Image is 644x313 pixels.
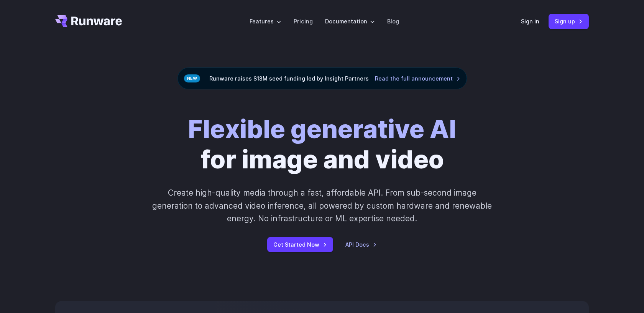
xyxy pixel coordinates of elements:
a: Sign in [521,17,539,26]
div: Runware raises $13M seed funding led by Insight Partners [177,68,467,89]
label: Documentation [325,17,375,26]
a: Pricing [294,17,313,26]
p: Create high-quality media through a fast, affordable API. From sub-second image generation to adv... [151,186,493,225]
a: Sign up [549,14,589,29]
a: Blog [387,17,399,26]
h1: for image and video [188,114,456,174]
label: Features [250,17,281,26]
strong: Flexible generative AI [188,114,456,144]
a: Read the full announcement [375,74,460,83]
a: Get Started Now [267,237,333,252]
a: Go to / [55,15,122,27]
a: API Docs [345,240,377,249]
